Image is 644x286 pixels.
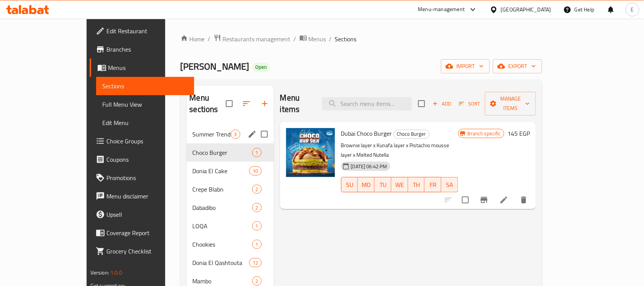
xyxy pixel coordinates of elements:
[341,141,458,160] p: Brownie layer x Kunafa layer x Pistachio mousse layer x Melted Nutella
[106,228,188,237] span: Coverage Report
[253,223,261,230] span: 1
[459,99,480,108] span: Sort
[457,98,482,110] button: Sort
[214,34,291,44] a: Restaurants management
[253,278,261,285] span: 2
[90,187,194,205] a: Menu disclaimer
[106,192,188,201] span: Menu disclaimer
[358,177,375,192] button: MO
[193,258,250,267] span: Donia El Qashtouta
[493,59,542,73] button: export
[246,128,258,140] button: edit
[193,240,252,249] span: Chookies
[90,150,194,169] a: Coupons
[499,195,509,205] a: Edit menu item
[491,94,530,113] span: Manage items
[106,173,188,182] span: Promotions
[250,259,261,266] span: 12
[428,179,438,190] span: FR
[414,96,430,112] span: Select section
[187,162,274,180] div: Donia El Cake10
[106,247,188,256] span: Grocery Checklist
[106,45,188,54] span: Branches
[253,149,261,156] span: 1
[90,22,194,40] a: Edit Restaurant
[90,205,194,224] a: Upsell
[96,95,194,114] a: Full Menu View
[102,100,188,109] span: Full Menu View
[187,217,274,235] div: LOQA1
[193,203,252,212] span: Dabadibo
[425,177,441,192] button: FR
[256,94,274,113] button: Add section
[252,185,262,194] div: items
[454,98,485,110] span: Sort items
[193,148,252,157] span: Choco Burger
[335,34,357,44] span: Sections
[187,235,274,253] div: Chookies1
[231,130,240,139] div: items
[375,177,391,192] button: TU
[193,166,250,175] span: Donia El Cake
[252,240,262,249] div: items
[90,58,194,77] a: Menus
[253,241,261,248] span: 1
[106,210,188,219] span: Upsell
[394,179,405,190] span: WE
[411,179,422,190] span: TH
[193,276,252,286] span: Mambo
[106,136,188,146] span: Choice Groups
[108,63,188,72] span: Menus
[223,34,291,44] span: Restaurants management
[431,99,452,108] span: Add
[96,114,194,132] a: Edit Menu
[187,143,274,162] div: Choco Burger1
[90,224,194,242] a: Coverage Report
[221,96,237,112] span: Select all sections
[253,186,261,193] span: 2
[252,221,262,231] div: items
[252,276,262,286] div: items
[249,258,261,267] div: items
[378,179,388,190] span: TU
[193,185,252,194] span: Crepe Blabn
[345,179,355,190] span: SU
[180,58,250,75] span: [PERSON_NAME]
[106,26,188,36] span: Edit Restaurant
[475,191,493,209] button: Branch-specific-item
[499,62,536,71] span: export
[180,34,543,44] nav: breadcrumb
[96,77,194,95] a: Sections
[341,128,392,139] span: Dubai Choco Burger
[341,177,358,192] button: SU
[447,62,484,71] span: import
[90,40,194,58] a: Branches
[515,191,533,209] button: delete
[430,98,454,110] button: Add
[322,97,412,110] input: search
[193,130,231,139] span: Summer Trends
[193,221,252,231] span: LOQA
[299,34,326,44] a: Menus
[250,167,261,175] span: 10
[361,179,372,190] span: MO
[408,177,425,192] button: TH
[253,204,261,211] span: 2
[465,130,504,137] span: Branch specific
[90,132,194,150] a: Choice Groups
[90,242,194,260] a: Grocery Checklist
[280,92,313,115] h2: Menu items
[286,128,335,177] img: Dubai Choco Burger
[110,268,122,278] span: 1.0.0
[231,131,240,138] span: 3
[418,5,465,14] div: Menu-management
[208,34,211,44] li: /
[187,180,274,198] div: Crepe Blabn2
